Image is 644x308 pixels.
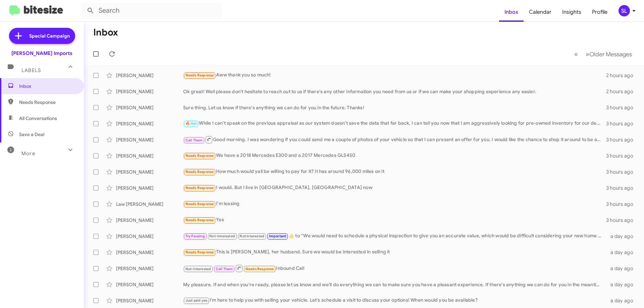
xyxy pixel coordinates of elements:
span: Needs Response [185,170,214,174]
div: 3 hours ago [606,120,639,127]
div: [PERSON_NAME] [116,265,183,272]
div: 3 hours ago [606,152,639,159]
h1: Inbox [93,27,118,38]
span: All Conversations [19,115,57,122]
span: Important [269,234,286,238]
div: a day ago [606,281,639,288]
div: [PERSON_NAME] [116,136,183,143]
div: a day ago [606,249,639,256]
div: 3 hours ago [606,169,639,175]
button: Next [582,47,636,61]
a: Calendar [524,2,557,22]
div: I'm here to help you with selling your vehicle. Let's schedule a visit to discuss your options! W... [183,297,606,304]
a: Insights [557,2,587,22]
span: Not-Interested [185,267,211,271]
span: Needs Response [185,218,214,222]
div: [PERSON_NAME] [116,281,183,288]
input: Search [81,3,222,19]
span: Inbox [19,83,76,89]
div: I'm leasing [183,200,606,208]
span: Older Messages [589,51,632,58]
div: 3 hours ago [606,217,639,224]
span: Needs Response [185,153,214,158]
div: [PERSON_NAME] [116,185,183,191]
span: Needs Response [185,202,214,206]
div: a day ago [606,265,639,272]
span: Needs Response [185,186,214,190]
span: » [586,50,589,58]
div: While I can't speak on the previous appraisal as our system doesn't save the data that far back, ... [183,120,606,127]
button: SL [613,5,637,16]
span: Labels [21,67,41,73]
span: Needs Response [185,250,214,254]
div: Yes [183,216,606,224]
div: This is [PERSON_NAME], her husband. Sure we would be interested in selling it [183,248,606,256]
div: 2 hours ago [606,88,639,95]
span: « [574,50,578,58]
div: 3 hours ago [606,104,639,111]
div: [PERSON_NAME] [116,88,183,95]
div: [PERSON_NAME] [116,104,183,111]
div: I would. But I live in [GEOGRAPHIC_DATA], [GEOGRAPHIC_DATA] now [183,184,606,192]
span: More [21,150,35,157]
div: 3 hours ago [606,136,639,143]
div: [PERSON_NAME] [116,152,183,159]
span: Try Pausing [185,234,205,238]
a: Inbox [499,2,524,22]
div: [PERSON_NAME] [116,169,183,175]
span: Call Them [185,138,203,142]
div: a day ago [606,233,639,240]
span: Special Campaign [29,33,70,39]
div: My pleasure. If and when you're ready, please let us know and we'll do everything we can to make ... [183,281,606,288]
div: SL [619,5,630,16]
div: 2 hours ago [606,72,639,79]
span: Save a Deal [19,131,44,138]
div: Ok great! Well please don't hesitate to reach out to us if there's any other information you need... [183,88,606,95]
div: We have a 2018 Mercedes E300 and a 2017 Mercedes GLS450 [183,152,606,160]
span: 🔥 Hot [185,121,197,126]
div: [PERSON_NAME] [116,217,183,224]
span: Not-Interested [209,234,235,238]
button: Previous [570,47,582,61]
div: [PERSON_NAME] [116,297,183,304]
span: Needs Response [246,267,274,271]
div: [PERSON_NAME] [116,120,183,127]
div: ​👍​ to “ We would need to schedule a physical inspection to give you an accurate value, which wou... [183,232,606,240]
div: [PERSON_NAME] [116,249,183,256]
span: Not Interested [239,234,264,238]
div: How much would yall be willing to pay for it? It has around 96,000 miles on it [183,168,606,176]
nav: Page navigation example [571,47,636,61]
div: [PERSON_NAME] [116,233,183,240]
a: Profile [587,2,613,22]
div: 3 hours ago [606,201,639,207]
div: Sure thing. Let us know if there's anything we can do for you in the future. Thanks! [183,104,606,111]
div: 3 hours ago [606,185,639,191]
div: Inbound Call [183,264,606,272]
a: Special Campaign [9,28,75,44]
span: Just said yes [185,298,208,303]
div: Aww thank you so much! [183,71,606,79]
div: [PERSON_NAME] Imports [11,50,72,57]
div: Good morning. I was wondering if you could send me a couple of photos of your vehicle so that I c... [183,135,606,144]
span: Call Them [216,267,233,271]
span: Needs Response [19,99,76,106]
div: a day ago [606,297,639,304]
span: Needs Response [185,73,214,77]
div: Law [PERSON_NAME] [116,201,183,207]
div: [PERSON_NAME] [116,72,183,79]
